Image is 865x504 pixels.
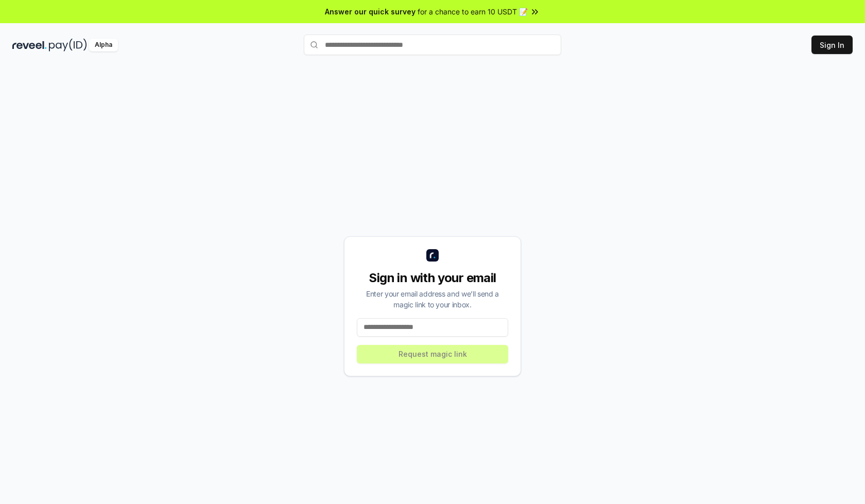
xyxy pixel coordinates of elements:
[89,39,118,51] div: Alpha
[325,6,416,17] span: Answer our quick survey
[811,36,853,54] button: Sign In
[12,39,47,51] img: reveel_dark
[357,288,508,310] div: Enter your email address and we’ll send a magic link to your inbox.
[418,6,528,17] span: for a chance to earn 10 USDT 📝
[49,39,87,51] img: pay_id
[426,249,439,262] img: logo_small
[357,270,508,286] div: Sign in with your email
